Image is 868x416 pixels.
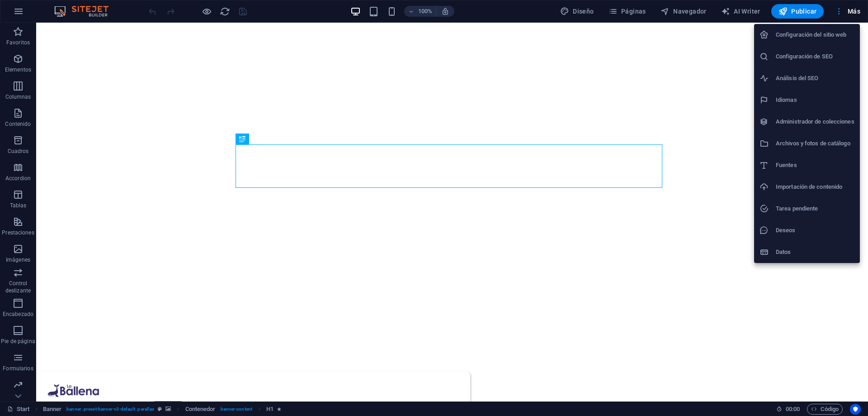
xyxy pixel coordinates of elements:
[776,138,854,149] h6: Archivos y fotos de catálogo
[776,182,854,192] h6: Importación de contenido
[776,160,854,171] h6: Fuentes
[776,29,854,40] h6: Configuración del sitio web
[776,203,854,214] h6: Tarea pendiente
[776,225,854,236] h6: Deseos
[776,247,854,258] h6: Datos
[776,116,854,127] h6: Administrador de colecciones
[776,95,854,105] h6: Idiomas
[776,51,854,62] h6: Configuración de SEO
[776,73,854,84] h6: Análisis del SEO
